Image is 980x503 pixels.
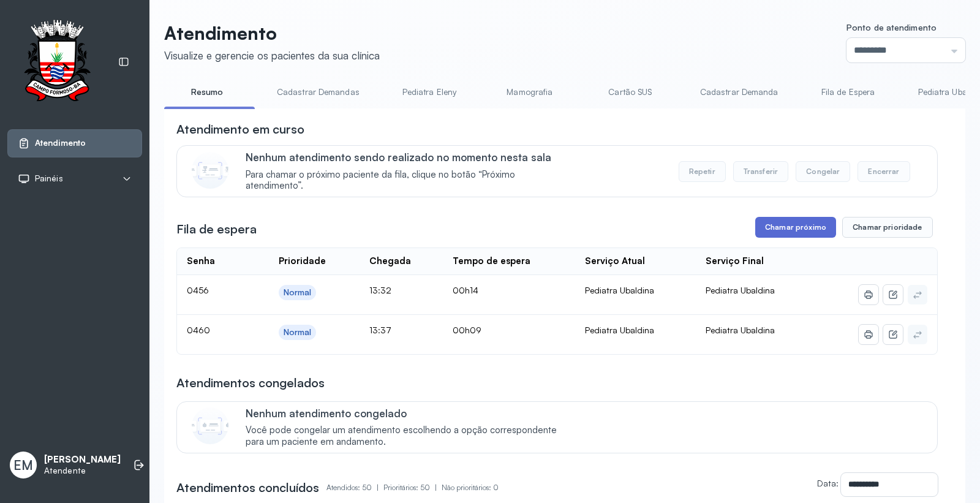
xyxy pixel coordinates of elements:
[453,285,478,295] span: 00h14
[176,121,304,138] h3: Atendimento em curso
[585,285,686,296] div: Pediatra Ubaldina
[187,255,215,267] div: Senha
[706,255,764,267] div: Serviço Final
[164,82,250,102] a: Resumo
[755,217,836,238] button: Chamar próximo
[176,221,257,238] h3: Fila de espera
[246,407,570,420] p: Nenhum atendimento congelado
[453,325,481,335] span: 00h09
[246,169,570,192] span: Para chamar o próximo paciente da fila, clique no botão “Próximo atendimento”.
[192,407,228,444] img: Imagem de CalloutCard
[284,287,312,298] div: Normal
[383,479,442,496] p: Prioritários: 50
[164,49,380,62] div: Visualize e gerencie os pacientes da sua clínica
[369,325,391,335] span: 13:37
[846,22,937,32] span: Ponto de atendimento
[369,285,391,295] span: 13:32
[587,82,673,102] a: Cartão SUS
[187,285,209,295] span: 0456
[453,255,530,267] div: Tempo de espera
[265,82,372,102] a: Cadastrar Demandas
[13,20,101,105] img: Logotipo do estabelecimento
[44,454,121,466] p: [PERSON_NAME]
[688,82,791,102] a: Cadastrar Demanda
[585,325,686,336] div: Pediatra Ubaldina
[44,466,121,476] p: Atendente
[176,374,325,391] h3: Atendimentos congelados
[279,255,326,267] div: Prioridade
[284,327,312,338] div: Normal
[796,161,850,182] button: Congelar
[706,285,775,295] span: Pediatra Ubaldina
[442,479,499,496] p: Não prioritários: 0
[435,483,437,492] span: |
[679,161,726,182] button: Repetir
[858,161,910,182] button: Encerrar
[176,479,319,496] h3: Atendimentos concluídos
[805,82,891,102] a: Fila de Espera
[35,138,86,148] span: Atendimento
[246,425,570,448] span: Você pode congelar um atendimento escolhendo a opção correspondente para um paciente em andamento.
[192,152,228,189] img: Imagem de CalloutCard
[585,255,645,267] div: Serviço Atual
[842,217,933,238] button: Chamar prioridade
[487,82,573,102] a: Mamografia
[817,478,839,488] label: Data:
[246,151,570,164] p: Nenhum atendimento sendo realizado no momento nesta sala
[369,255,411,267] div: Chegada
[386,82,472,102] a: Pediatra Eleny
[164,22,380,44] p: Atendimento
[326,479,383,496] p: Atendidos: 50
[35,173,63,184] span: Painéis
[733,161,789,182] button: Transferir
[706,325,775,335] span: Pediatra Ubaldina
[18,137,132,149] a: Atendimento
[187,325,210,335] span: 0460
[377,483,379,492] span: |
